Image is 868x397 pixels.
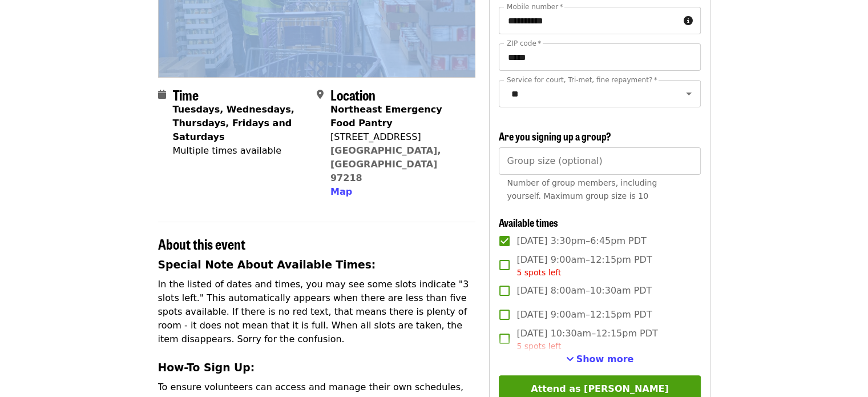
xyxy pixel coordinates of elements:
[507,178,657,200] span: Number of group members, including yourself. Maximum group size is 10
[516,327,657,352] span: [DATE] 10:30am–12:15pm PDT
[516,268,561,277] span: 5 spots left
[317,89,324,100] i: map-marker-alt icon
[158,89,166,100] i: calendar icon
[684,15,693,26] i: circle-info icon
[330,85,376,105] span: Location
[330,186,352,197] span: Map
[499,215,558,230] span: Available times
[173,144,308,158] div: Multiple times available
[499,147,700,175] input: [object Object]
[566,352,634,366] button: See more timeslots
[330,145,441,183] a: [GEOGRAPHIC_DATA], [GEOGRAPHIC_DATA] 97218
[516,253,652,279] span: [DATE] 9:00am–12:15pm PDT
[499,7,679,34] input: Mobile number
[507,77,657,83] label: Service for court, Tri-met, fine repayment?
[330,185,352,199] button: Map
[173,85,199,105] span: Time
[158,278,476,346] p: In the listed of dates and times, you may see some slots indicate "3 slots left." This automatica...
[499,43,700,71] input: ZIP code
[158,259,376,271] strong: Special Note About Available Times:
[507,40,541,47] label: ZIP code
[158,362,255,374] strong: How-To Sign Up:
[507,3,563,10] label: Mobile number
[576,354,634,364] span: Show more
[681,86,697,102] button: Open
[499,129,611,143] span: Are you signing up a group?
[330,104,442,129] strong: Northeast Emergency Food Pantry
[516,342,561,351] span: 5 spots left
[330,130,466,144] div: [STREET_ADDRESS]
[516,284,652,298] span: [DATE] 8:00am–10:30am PDT
[173,104,294,142] strong: Tuesdays, Wednesdays, Thursdays, Fridays and Saturdays
[516,308,652,322] span: [DATE] 9:00am–12:15pm PDT
[516,234,646,248] span: [DATE] 3:30pm–6:45pm PDT
[158,234,245,254] span: About this event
